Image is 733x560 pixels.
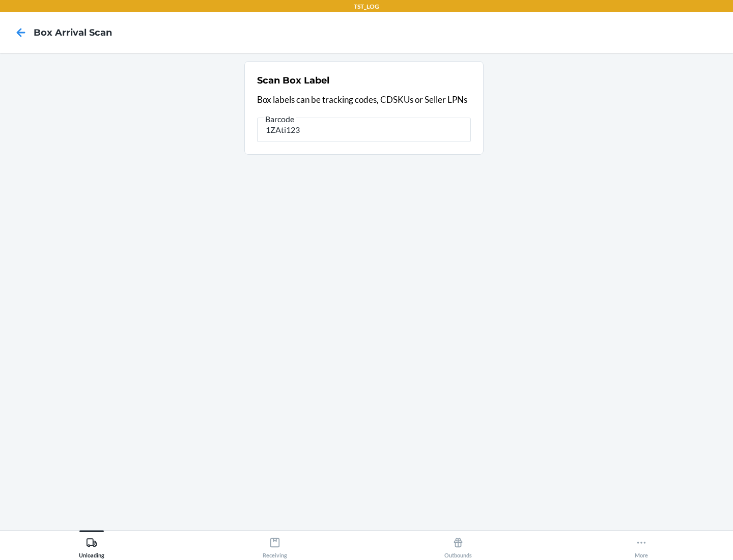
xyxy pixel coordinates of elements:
[635,533,648,558] div: More
[257,93,471,106] p: Box labels can be tracking codes, CDSKUs or Seller LPNs
[550,530,733,558] button: More
[34,26,112,39] h4: Box Arrival Scan
[79,533,104,558] div: Unloading
[366,530,550,558] button: Outbounds
[264,114,296,124] span: Barcode
[444,533,472,558] div: Outbounds
[183,530,366,558] button: Receiving
[263,533,287,558] div: Receiving
[257,74,329,87] h2: Scan Box Label
[257,118,471,142] input: Barcode
[354,2,379,11] p: TST_LOG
